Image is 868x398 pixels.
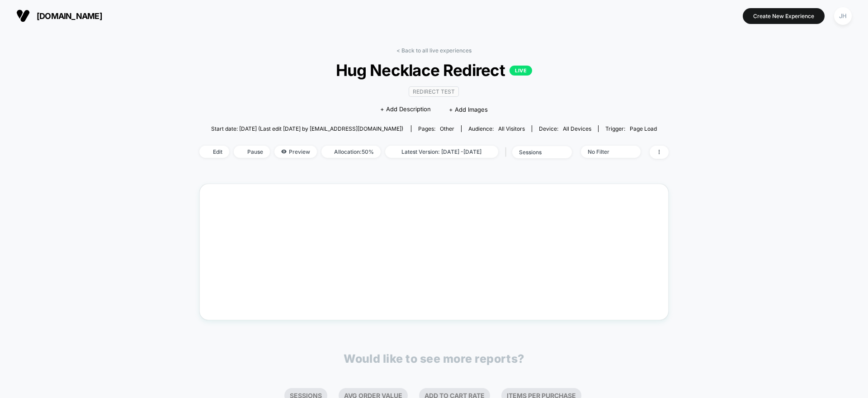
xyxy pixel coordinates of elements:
[344,352,524,365] p: Would like to see more reports?
[831,7,854,25] button: JH
[630,125,657,132] span: Page Load
[14,9,105,23] button: [DOMAIN_NAME]
[396,47,472,54] a: < Back to all live experiences
[223,61,645,80] span: Hug Necklace Redirect
[743,8,825,24] button: Create New Experience
[418,125,454,132] div: Pages:
[563,125,591,132] span: all devices
[234,146,270,158] span: Pause
[385,146,498,158] span: Latest Version: [DATE] - [DATE]
[503,146,512,159] span: |
[16,9,30,23] img: Visually logo
[321,146,381,158] span: Allocation: 50%
[468,125,525,132] div: Audience:
[37,11,102,21] span: [DOMAIN_NAME]
[211,125,403,132] span: Start date: [DATE] (Last edit [DATE] by [EMAIL_ADDRESS][DOMAIN_NAME])
[605,125,657,132] div: Trigger:
[588,148,624,155] div: No Filter
[380,105,431,114] span: + Add Description
[519,149,555,156] div: sessions
[274,146,317,158] span: Preview
[498,125,525,132] span: All Visitors
[449,106,488,113] span: + Add Images
[509,66,532,76] p: LIVE
[834,7,852,25] div: JH
[199,146,229,158] span: Edit
[409,86,459,97] span: Redirect Test
[532,125,598,132] span: Device:
[440,125,454,132] span: other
